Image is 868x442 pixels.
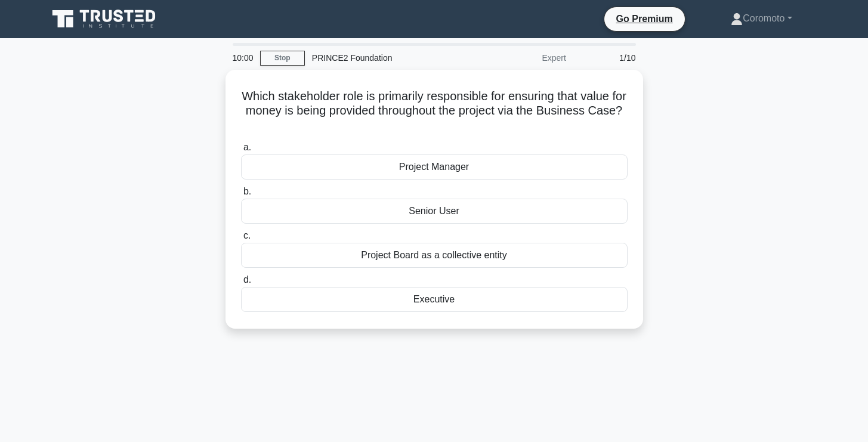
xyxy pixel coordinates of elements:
[573,46,643,70] div: 1/10
[226,46,260,70] div: 10:00
[243,230,251,240] span: c.
[241,199,628,224] div: Senior User
[702,7,820,30] a: Coromoto
[241,243,628,268] div: Project Board as a collective entity
[240,89,629,133] h5: Which stakeholder role is primarily responsible for ensuring that value for money is being provid...
[241,154,628,180] div: Project Manager
[305,46,469,70] div: PRINCE2 Foundation
[260,51,305,66] a: Stop
[243,274,251,285] span: d.
[243,186,251,196] span: b.
[469,46,573,70] div: Expert
[609,11,680,26] a: Go Premium
[241,287,628,312] div: Executive
[243,142,251,152] span: a.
